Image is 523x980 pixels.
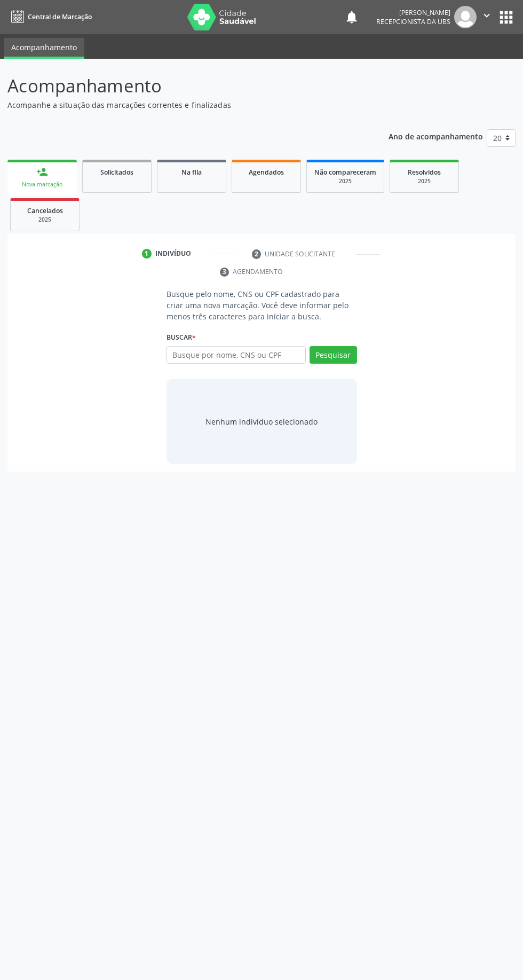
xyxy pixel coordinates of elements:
div: Nenhum indivíduo selecionado [205,416,318,427]
label: Buscar [167,330,196,346]
button: apps [497,8,516,27]
div: 2025 [314,177,376,185]
div: 1 [142,249,152,258]
button: Pesquisar [310,346,357,364]
p: Busque pelo nome, CNS ou CPF cadastrado para criar uma nova marcação. Você deve informar pelo men... [167,288,357,322]
span: Recepcionista da UBS [376,17,450,26]
span: Agendados [249,168,284,177]
span: Na fila [181,168,202,177]
a: Acompanhamento [4,38,84,59]
div: [PERSON_NAME] [376,8,450,17]
span: Solicitados [100,168,133,177]
a: Central de Marcação [7,8,92,26]
i:  [481,10,493,21]
span: Não compareceram [314,168,376,177]
span: Central de Marcação [28,12,92,21]
p: Acompanhamento [7,73,363,99]
input: Busque por nome, CNS ou CPF [167,346,306,364]
div: Nova marcação [15,181,69,189]
p: Ano de acompanhamento [389,129,483,143]
p: Acompanhe a situação das marcações correntes e finalizadas [7,99,363,111]
div: 2025 [18,216,72,224]
div: Indivíduo [155,249,191,258]
span: Resolvidos [408,168,441,177]
div: person_add [36,166,48,178]
div: 2025 [398,177,451,185]
button: notifications [344,10,359,25]
span: Cancelados [27,206,63,215]
button:  [477,6,497,28]
img: img [454,6,477,28]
